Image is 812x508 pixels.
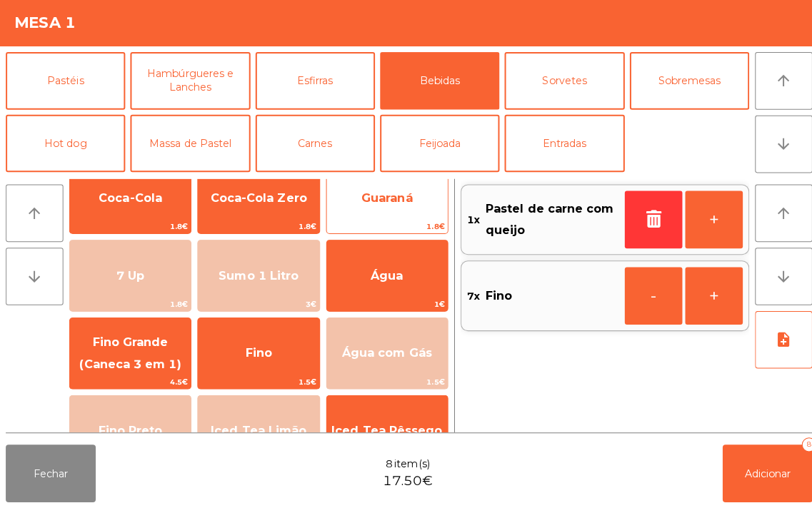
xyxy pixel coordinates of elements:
button: Hambúrgueres e Lanches [129,56,248,113]
i: arrow_upward [769,207,786,224]
button: + [680,193,737,250]
i: arrow_upward [769,76,786,93]
i: arrow_downward [769,138,786,156]
span: Adicionar [739,467,785,480]
button: Sorvetes [501,56,619,113]
span: 8 [383,457,390,472]
button: arrow_downward [749,250,806,307]
button: Hot dog [6,118,124,175]
div: 8 [796,438,810,452]
button: Feijoada [377,118,496,175]
span: Fino [482,287,508,308]
span: 1.5€ [324,376,444,390]
i: arrow_downward [26,270,43,287]
span: 1.8€ [196,222,316,235]
button: note_add [749,313,806,370]
button: - [620,269,677,326]
span: Fino Grande (Caneca 3 em 1) [79,337,180,372]
button: arrow_upward [749,187,806,244]
span: Fino Preto [98,425,161,438]
span: Sumo 1 Litro [217,270,296,284]
span: 7x [463,287,476,308]
span: Água [368,270,400,284]
span: 7 Up [116,270,144,284]
button: Carnes [254,118,372,175]
span: 3€ [196,299,316,313]
h4: Mesa 1 [14,16,75,37]
span: Fino [244,347,270,361]
span: item(s) [391,457,426,472]
span: Coca-Cola [98,193,161,207]
button: Sobremesas [625,56,743,113]
button: arrow_downward [6,250,63,307]
span: 1.8€ [69,222,189,235]
button: arrow_upward [6,187,63,244]
button: arrow_downward [749,118,806,176]
span: Guaraná [359,193,409,207]
span: Coca-Cola Zero [209,193,304,207]
button: Pastéis [6,56,124,113]
i: arrow_upward [26,207,43,224]
button: Entradas [501,118,619,175]
button: Fechar [6,445,95,502]
i: arrow_downward [769,270,786,287]
span: Iced Tea Pêssego [329,425,439,438]
i: note_add [769,332,786,350]
span: 1.8€ [69,299,189,313]
span: 1.5€ [196,376,316,390]
button: Adicionar8 [717,445,806,502]
span: 1x [463,200,476,244]
span: Pastel de carne com queijo [482,200,614,244]
span: Iced Tea Limão [209,425,304,438]
button: Esfirras [254,56,372,113]
button: Bebidas [377,56,496,113]
span: Água com Gás [339,347,428,361]
button: arrow_upward [749,56,806,113]
span: 1€ [324,299,444,313]
button: Massa de Pastel [129,118,248,175]
span: 1.8€ [324,222,444,235]
span: 17.50€ [380,472,430,491]
button: + [680,269,737,326]
span: 4.5€ [69,376,189,390]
